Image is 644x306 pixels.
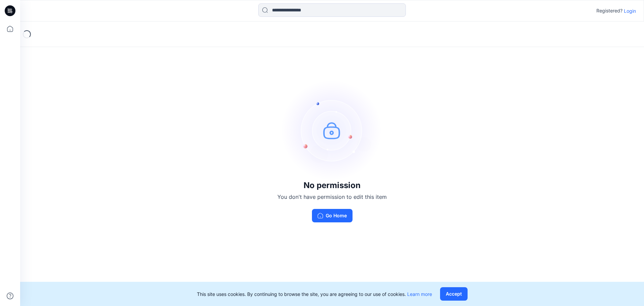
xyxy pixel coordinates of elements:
p: This site uses cookies. By continuing to browse the site, you are agreeing to our use of cookies. [197,291,432,298]
p: Registered? [596,7,623,15]
img: no-perm.svg [282,80,382,181]
h3: No permission [277,181,387,190]
button: Go Home [312,209,353,222]
button: Accept [440,287,468,301]
a: Learn more [407,291,432,297]
p: You don't have permission to edit this item [277,193,387,201]
p: Login [624,7,636,14]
